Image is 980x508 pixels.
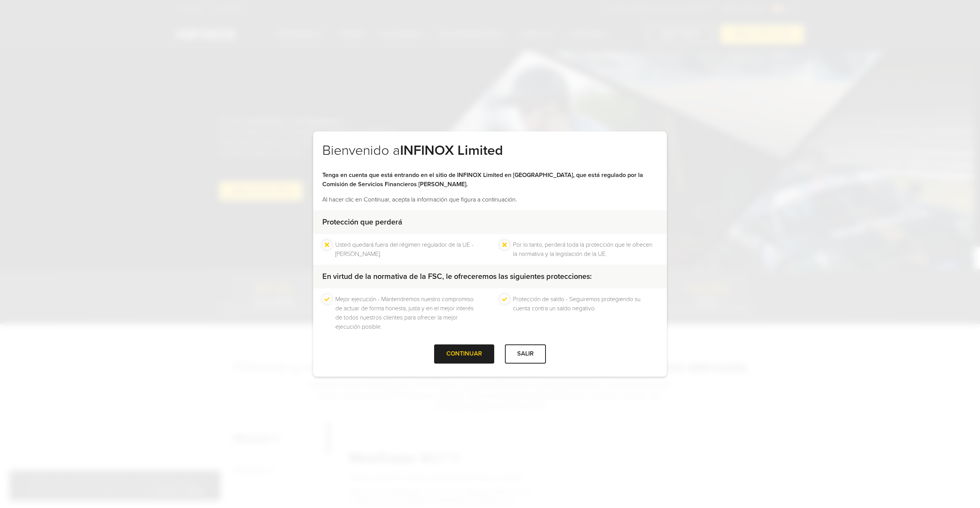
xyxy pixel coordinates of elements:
li: Protección de saldo - Seguiremos protegiendo su cuenta contra un saldo negativo. [513,295,658,331]
p: Al hacer clic en Continuar, acepta la información que figura a continuación. [322,195,658,204]
strong: INFINOX Limited [400,142,503,159]
li: Mejor ejecución - Mantendremos nuestro compromiso de actuar de forma honesta, justa y en el mejor... [335,295,480,331]
div: CONTINUAR [434,344,494,363]
li: Usted quedará fuera del régimen regulador de la UE - [PERSON_NAME]. [335,240,480,259]
strong: En virtud de la normativa de la FSC, le ofreceremos las siguientes protecciones: [322,272,592,281]
strong: Tenga en cuenta que está entrando en el sitio de INFINOX Limited en [GEOGRAPHIC_DATA], que está r... [322,171,643,188]
h2: Bienvenido a [322,142,658,170]
strong: Protección que perderá [322,218,402,227]
li: Por lo tanto, perderá toda la protección que le ofrecen la normativa y la legislación de la UE. [513,240,658,259]
div: SALIR [505,344,546,363]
